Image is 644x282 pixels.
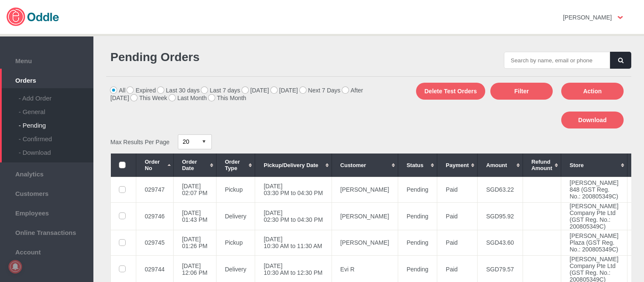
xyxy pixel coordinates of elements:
label: This Month [208,95,246,101]
td: Paid [437,202,478,230]
td: Paid [437,230,478,255]
th: Store [561,154,627,177]
td: Pending [398,177,437,202]
td: [DATE] 02:30 PM to 04:30 PM [255,202,332,230]
td: 029745 [136,230,174,255]
th: Status [398,154,437,177]
td: [DATE] 01:26 PM [173,230,216,255]
th: Customer [332,154,398,177]
input: Search by name, email or phone [504,52,610,69]
label: Last 7 days [201,87,240,94]
th: Order Date [173,154,216,177]
td: [DATE] 03:30 PM to 04:30 PM [255,177,332,202]
td: SGD95.92 [478,202,523,230]
th: Payment [437,154,478,177]
td: SGD63.22 [478,177,523,202]
td: [DATE] 10:30 AM to 11:30 AM [255,230,332,255]
button: Action [561,83,624,100]
td: 029746 [136,202,174,230]
div: - Download [19,142,93,156]
label: Last Month [169,95,207,101]
label: All [110,87,126,94]
td: [DATE] 02:07 PM [173,177,216,202]
label: Next 7 Days [300,87,340,94]
td: Pickup [216,230,255,255]
td: Paid [437,177,478,202]
button: Download [561,112,624,128]
label: [DATE] [271,87,298,94]
label: This Week [131,95,167,101]
th: Order No [136,154,174,177]
div: - Pending [19,115,93,129]
td: Delivery [216,202,255,230]
span: Online Transactions [4,227,89,236]
td: [DATE] 01:43 PM [173,202,216,230]
td: [PERSON_NAME] [332,230,398,255]
img: user-option-arrow.png [618,16,623,19]
td: [PERSON_NAME] Company Pte Ltd (GST Reg. No.: 200805349C) [561,202,627,230]
span: Account [4,246,89,256]
td: [PERSON_NAME] Plaza (GST Reg. No.: 200805349C) [561,230,627,255]
th: Order Type [216,154,255,177]
span: Orders [4,75,89,84]
td: Pickup [216,177,255,202]
td: Pending [398,202,437,230]
div: - Confirmed [19,129,93,142]
label: Expired [127,87,155,94]
th: Pickup/Delivery Date [255,154,332,177]
span: Max Results Per Page [110,138,169,145]
label: Last 30 days [157,87,200,94]
strong: [PERSON_NAME] [563,14,612,21]
button: Filter [490,83,553,100]
span: Menu [4,55,89,64]
th: Refund Amount [523,154,561,177]
td: [PERSON_NAME] 848 (GST Reg. No.: 200805349C) [561,177,627,202]
div: - General [19,102,93,115]
td: SGD43.60 [478,230,523,255]
label: [DATE] [242,87,269,94]
div: - Add Order [19,88,93,102]
span: Customers [4,188,89,197]
h1: Pending Orders [110,50,365,64]
button: Delete Test Orders [416,83,485,100]
td: [PERSON_NAME] [332,202,398,230]
th: Amount [478,154,523,177]
td: [PERSON_NAME] [332,177,398,202]
td: Pending [398,230,437,255]
span: Analytics [4,168,89,178]
span: Employees [4,207,89,217]
td: 029747 [136,177,174,202]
